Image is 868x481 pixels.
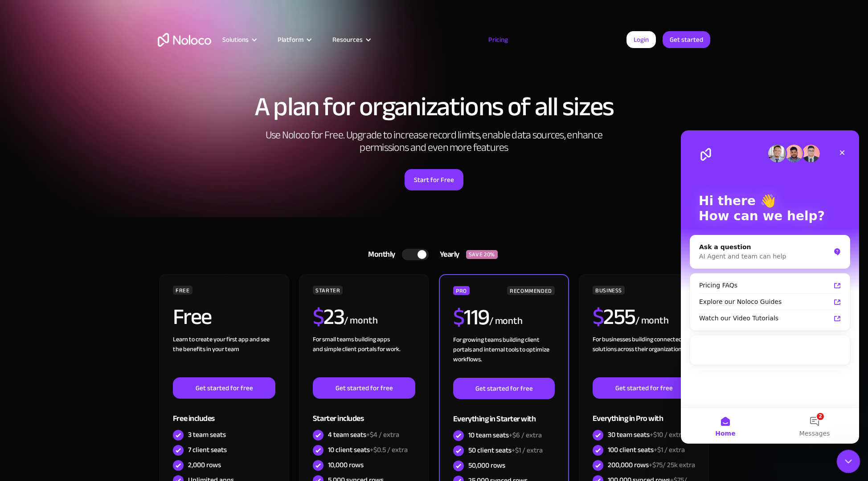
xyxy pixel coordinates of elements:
[173,377,275,399] a: Get started for free
[453,399,555,428] div: Everything in Starter with
[313,377,415,399] a: Get started for free
[635,314,669,328] div: / month
[453,296,464,338] span: $
[328,445,408,455] div: 10 client seats
[608,430,685,440] div: 30 team seats
[608,460,695,470] div: 200,000 rows
[593,306,635,328] h2: 255
[489,314,523,328] div: / month
[507,286,555,295] div: RECOMMENDED
[188,460,221,470] div: 2,000 rows
[173,306,212,328] h2: Free
[313,286,343,295] div: STARTER
[332,34,363,45] div: Resources
[328,460,364,470] div: 10,000 rows
[512,444,543,457] span: +$1 / extra
[608,445,685,455] div: 100 client seats
[266,34,321,45] div: Platform
[477,34,519,45] a: Pricing
[453,306,489,328] h2: 119
[837,450,860,473] iframe: Intercom live chat
[593,399,695,428] div: Everything in Pro with
[158,93,710,120] h1: A plan for organizations of all sizes
[650,428,685,441] span: +$10 / extra
[468,445,543,455] div: 50 client seats
[328,430,399,440] div: 4 team seats
[649,458,695,472] span: +$75/ 25k extra
[188,445,227,455] div: 7 client seats
[173,335,275,377] div: Learn to create your first app and see the benefits in your team ‍
[468,461,505,470] div: 50,000 rows
[278,34,303,45] div: Platform
[663,31,710,48] a: Get started
[626,31,656,48] a: Login
[313,399,415,428] div: Starter includes
[370,443,408,457] span: +$0.5 / extra
[158,33,211,47] a: home
[593,286,625,295] div: BUSINESS
[222,34,249,45] div: Solutions
[256,129,612,154] h2: Use Noloco for Free. Upgrade to increase record limits, enable data sources, enhance permissions ...
[173,286,192,295] div: FREE
[593,296,604,338] span: $
[509,428,542,442] span: +$6 / extra
[593,377,695,399] a: Get started for free
[313,296,324,338] span: $
[593,335,695,377] div: For businesses building connected solutions across their organization. ‍
[313,306,344,328] h2: 23
[453,335,555,378] div: For growing teams building client portals and internal tools to optimize workflows.
[681,130,859,444] iframe: Intercom live chat
[321,34,381,45] div: Resources
[466,250,498,259] div: SAVE 20%
[453,378,555,399] a: Get started for free
[453,286,470,295] div: PRO
[366,428,399,441] span: +$4 / extra
[468,430,542,440] div: 10 team seats
[344,314,377,328] div: / month
[429,248,466,261] div: Yearly
[211,34,266,45] div: Solutions
[357,248,402,261] div: Monthly
[188,430,226,440] div: 3 team seats
[173,399,275,428] div: Free includes
[313,335,415,377] div: For small teams building apps and simple client portals for work. ‍
[654,443,685,457] span: +$1 / extra
[405,169,463,190] a: Start for Free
